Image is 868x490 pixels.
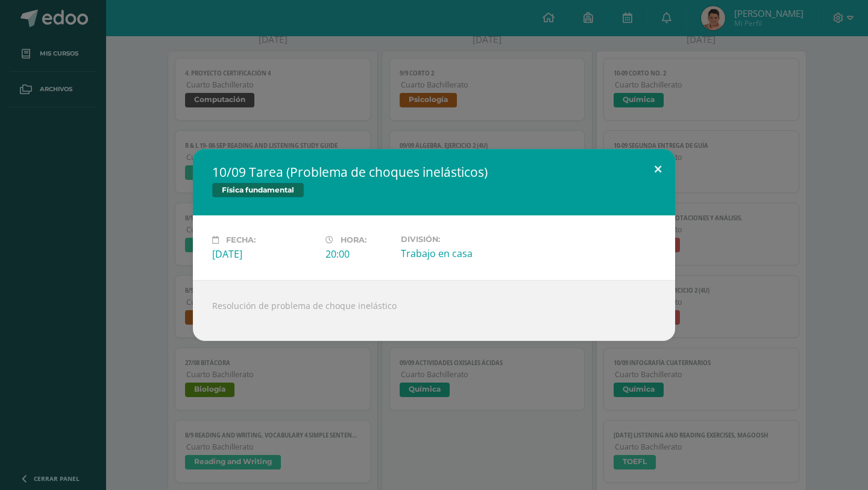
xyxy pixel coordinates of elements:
div: Trabajo en casa [401,247,505,260]
span: Hora: [341,235,366,244]
span: Fecha: [226,235,256,244]
button: Close (Esc) [641,149,675,190]
div: [DATE] [212,247,316,261]
span: Física fundamental [212,183,304,197]
div: 20:00 [325,247,391,261]
label: División: [401,235,505,244]
h2: 10/09 Tarea (Problema de choques inelásticos) [212,164,656,180]
div: Resolución de problema de choque inelástico [193,280,675,341]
